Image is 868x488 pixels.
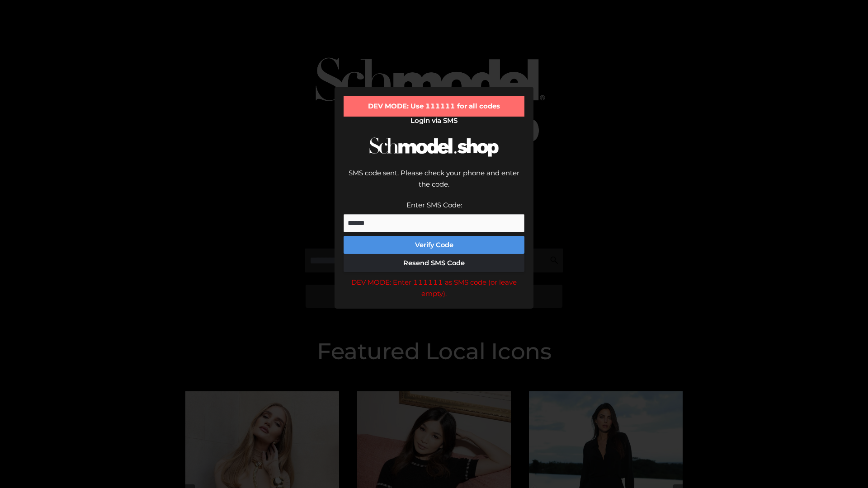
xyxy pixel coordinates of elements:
button: Resend SMS Code [344,254,524,272]
div: DEV MODE: Use 111111 for all codes [344,96,524,117]
h2: Login via SMS [344,117,524,125]
img: Schmodel Logo [366,129,502,165]
button: Verify Code [344,236,524,254]
label: Enter SMS Code: [406,201,462,209]
div: DEV MODE: Enter 111111 as SMS code (or leave empty). [344,277,524,300]
div: SMS code sent. Please check your phone and enter the code. [344,167,524,199]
